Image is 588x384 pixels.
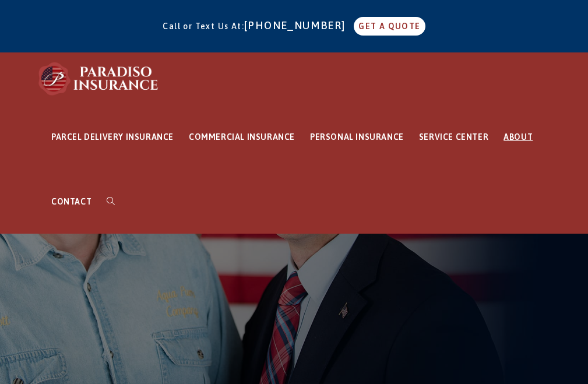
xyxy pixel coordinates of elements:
span: SERVICE CENTER [419,132,488,142]
a: [PHONE_NUMBER] [244,19,351,31]
a: PARCEL DELIVERY INSURANCE [44,105,181,170]
img: Paradiso Insurance [35,61,163,96]
span: COMMERCIAL INSURANCE [189,132,295,142]
span: Call or Text Us At: [163,22,244,31]
a: SERVICE CENTER [411,105,496,170]
a: COMMERCIAL INSURANCE [181,105,302,170]
span: PARCEL DELIVERY INSURANCE [51,132,174,142]
a: PERSONAL INSURANCE [302,105,411,170]
span: CONTACT [51,197,91,206]
span: PERSONAL INSURANCE [310,132,404,142]
span: ABOUT [504,132,533,142]
a: CONTACT [44,170,99,234]
a: GET A QUOTE [354,17,425,36]
a: ABOUT [496,105,540,170]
